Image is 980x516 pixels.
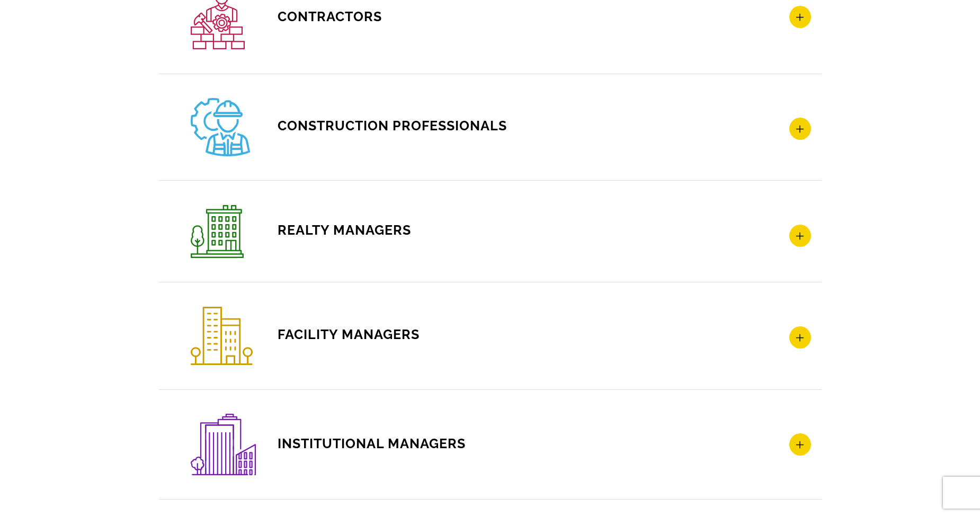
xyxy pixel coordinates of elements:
img: reality_managers.svg [191,205,244,258]
span: FACILITY MANAGERS [191,326,420,342]
img: institutional_managers.svg [191,414,256,475]
img: facility_managers.svg [191,307,253,366]
span: INSTITUTIONAL MANAGERS [191,435,466,451]
img: construction.svg [191,98,250,156]
span: CONSTRUCTION PROFESSIONALS [191,118,507,134]
span: REALTY MANAGERS [191,222,411,238]
span: Contractors [191,8,382,24]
